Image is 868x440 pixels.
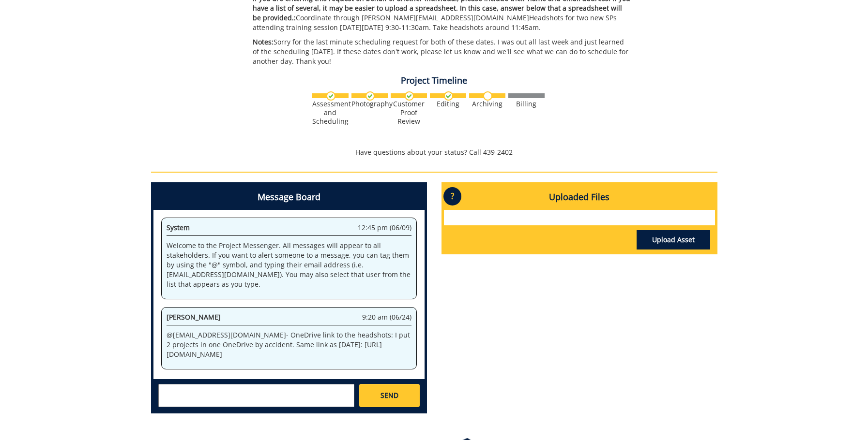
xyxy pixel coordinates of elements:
img: no [483,91,492,101]
p: Have questions about your status? Call 439-2402 [151,147,717,157]
span: System [167,223,190,232]
div: Archiving [469,100,505,108]
span: 12:45 pm (06/09) [358,223,411,233]
img: checkmark [405,91,414,101]
p: Sorry for the last minute scheduling request for both of these dates. I was out all last week and... [253,37,632,66]
a: SEND [359,384,419,407]
p: ? [443,187,461,205]
div: Customer Proof Review [391,100,427,126]
h4: Message Board [153,185,425,210]
h4: Project Timeline [151,76,717,86]
span: [PERSON_NAME] [167,312,221,322]
p: @ [EMAIL_ADDRESS][DOMAIN_NAME] - OneDrive link to the headshots: I put 2 projects in one OneDrive... [167,330,411,359]
img: checkmark [326,91,335,101]
img: checkmark [365,91,375,101]
a: Upload Asset [637,230,710,249]
div: Assessment and Scheduling [312,100,349,126]
div: Editing [430,100,466,108]
p: Welcome to the Project Messenger. All messages will appear to all stakeholders. If you want to al... [167,241,411,289]
span: 9:20 am (06/24) [362,312,411,322]
span: SEND [381,391,398,400]
img: checkmark [444,91,453,101]
textarea: messageToSend [158,384,354,407]
div: Billing [508,100,545,108]
div: Photography [351,100,388,108]
span: Notes: [253,37,274,46]
h4: Uploaded Files [444,185,715,210]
